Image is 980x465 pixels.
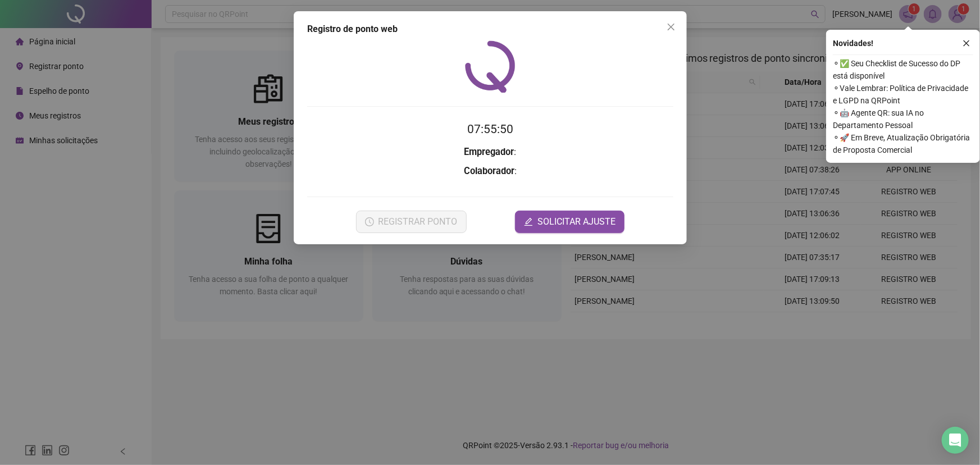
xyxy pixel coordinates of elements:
[355,211,466,233] button: REGISTRAR PONTO
[467,122,513,136] time: 07:55:50
[662,18,680,36] button: Close
[307,145,673,159] h3: :
[307,22,673,36] div: Registro de ponto web
[963,39,970,47] span: close
[465,40,516,93] img: QRPoint
[833,57,973,82] span: ⚬ ✅ Seu Checklist de Sucesso do DP está disponível
[667,22,676,31] span: close
[833,37,873,49] span: Novidades !
[464,166,514,176] strong: Colaborador
[307,164,673,179] h3: :
[537,215,616,229] span: SOLICITAR AJUSTE
[515,211,625,233] button: editSOLICITAR AJUSTE
[942,427,969,454] div: Open Intercom Messenger
[464,147,514,157] strong: Empregador
[833,82,973,107] span: ⚬ Vale Lembrar: Política de Privacidade e LGPD na QRPoint
[524,217,533,226] span: edit
[833,131,973,156] span: ⚬ 🚀 Em Breve, Atualização Obrigatória de Proposta Comercial
[833,107,973,131] span: ⚬ 🤖 Agente QR: sua IA no Departamento Pessoal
